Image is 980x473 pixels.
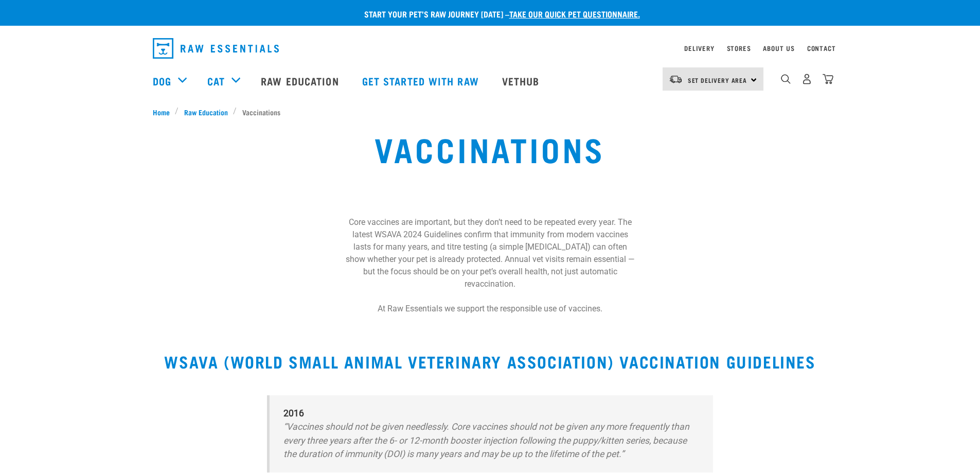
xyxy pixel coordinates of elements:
[153,107,828,117] nav: breadcrumbs
[763,46,794,50] a: About Us
[145,34,836,63] nav: dropdown navigation
[179,107,233,117] a: Raw Education
[153,107,170,117] span: Home
[823,74,833,84] img: home-icon@2x.png
[344,303,636,315] p: At Raw Essentials we support the responsible use of vaccines.
[184,107,228,117] span: Raw Education
[251,60,351,101] a: Raw Education
[283,422,689,459] em: “Vaccines should not be given needlessly. Core vaccines should not be given any more frequently t...
[509,11,640,16] a: take our quick pet questionnaire.
[153,73,171,89] a: Dog
[207,73,225,89] a: Cat
[352,60,492,101] a: Get started with Raw
[781,74,791,84] img: home-icon-1@2x.png
[344,216,636,290] p: Core vaccines are important, but they don’t need to be repeated every year. The latest WSAVA 2024...
[807,46,836,50] a: Contact
[727,46,751,50] a: Stores
[801,74,812,84] img: user.png
[669,75,683,84] img: van-moving.png
[375,130,606,167] h1: Vaccinations
[283,408,304,418] strong: 2016
[153,38,279,59] img: Raw Essentials Logo
[688,78,747,82] span: Set Delivery Area
[492,60,553,101] a: Vethub
[153,107,175,117] a: Home
[684,46,714,50] a: Delivery
[153,352,828,371] h2: WSAVA (World Small Animal Veterinary Association) Vaccination Guidelines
